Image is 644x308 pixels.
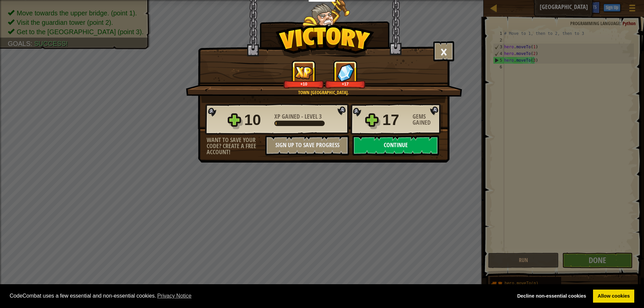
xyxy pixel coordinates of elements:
[218,89,429,96] div: Town [GEOGRAPHIC_DATA].
[10,291,507,301] span: CodeCombat uses a few essential and non-essential cookies.
[353,135,439,156] button: Continue
[382,109,409,131] div: 17
[303,112,319,121] span: Level
[274,112,301,121] span: XP Gained
[265,135,349,156] button: Sign Up to Save Progress
[156,291,193,301] a: learn more about cookies
[207,137,265,155] div: Want to save your code? Create a free account!
[513,290,591,303] a: deny cookies
[337,63,354,82] img: Gems Gained
[319,112,322,121] span: 3
[326,81,364,86] div: +17
[593,290,634,303] a: allow cookies
[413,114,443,126] div: Gems Gained
[285,81,323,86] div: +10
[433,41,454,61] button: ×
[244,109,270,131] div: 10
[294,66,313,79] img: XP Gained
[274,114,322,120] div: -
[275,25,374,58] img: Victory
